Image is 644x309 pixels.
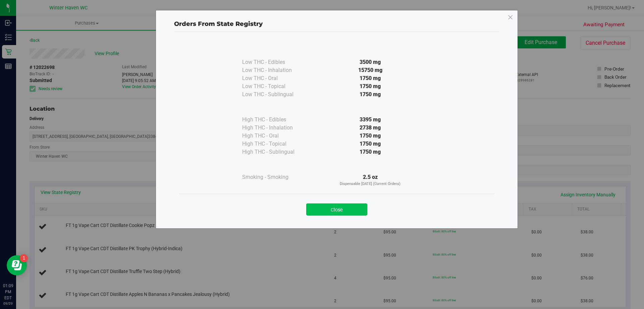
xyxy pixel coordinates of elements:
[242,148,309,156] div: High THC - Sublingual
[309,148,431,156] div: 1750 mg
[242,140,309,148] div: High THC - Topical
[242,132,309,140] div: High THC - Oral
[242,90,309,99] div: Low THC - Sublingual
[174,20,263,28] span: Orders From State Registry
[309,90,431,99] div: 1750 mg
[242,74,309,82] div: Low THC - Oral
[309,173,431,187] div: 2.5 oz
[309,140,431,148] div: 1750 mg
[242,66,309,74] div: Low THC - Inhalation
[309,74,431,82] div: 1750 mg
[242,173,309,181] div: Smoking - Smoking
[20,254,28,262] iframe: Resource center unread badge
[242,58,309,66] div: Low THC - Edibles
[309,82,431,90] div: 1750 mg
[309,58,431,66] div: 3500 mg
[306,203,367,216] button: Close
[309,124,431,132] div: 2738 mg
[309,66,431,74] div: 15750 mg
[309,116,431,124] div: 3395 mg
[309,132,431,140] div: 1750 mg
[309,181,431,187] p: Dispensable [DATE] (Current Orders)
[242,124,309,132] div: High THC - Inhalation
[242,116,309,124] div: High THC - Edibles
[242,82,309,90] div: Low THC - Topical
[7,255,27,275] iframe: Resource center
